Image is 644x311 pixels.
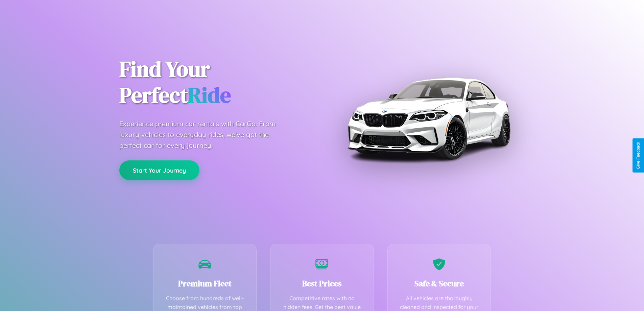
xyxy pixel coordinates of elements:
img: Premium BMW car rental vehicle [344,34,513,203]
h3: Premium Fleet [164,278,246,289]
h3: Safe & Secure [398,278,481,289]
h3: Best Prices [281,278,363,289]
span: Ride [188,80,231,110]
div: Give Feedback [636,142,641,169]
p: Experience premium car rentals with CarGo. From luxury vehicles to everyday rides, we've got the ... [119,118,288,151]
h1: Find Your Perfect [119,56,312,108]
button: Start Your Journey [119,160,199,180]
